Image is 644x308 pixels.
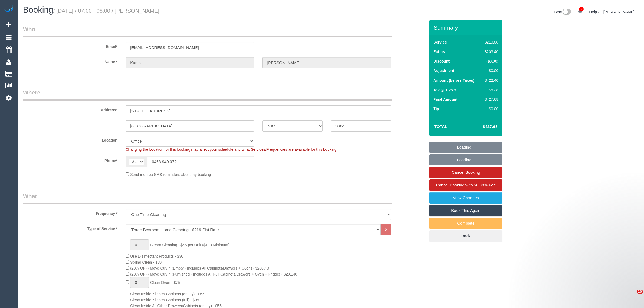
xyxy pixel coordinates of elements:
img: New interface [562,9,571,16]
label: Location [19,136,121,143]
small: / [DATE] / 07:00 - 08:00 / [PERSON_NAME] [53,8,160,14]
label: Frequency * [19,209,121,216]
span: Spring Clean - $80 [130,260,162,264]
div: $5.28 [483,87,498,93]
div: $0.00 [483,106,498,112]
a: View Changes [429,192,502,204]
span: 3 [579,7,584,11]
div: ($0.00) [483,58,498,64]
a: Book This Again [429,205,502,216]
span: Booking [23,5,53,15]
label: Type of Service * [19,224,121,231]
span: Clean Inside Kitchen Cabinets (empty) - $55 [130,292,204,296]
legend: What [23,192,392,204]
span: Clean Inside Kitchen Cabinets (full) - $95 [130,298,199,302]
input: Post Code* [331,120,391,132]
h3: Summary [434,24,500,31]
a: Back [429,230,502,242]
a: Help [589,10,600,14]
span: Changing the Location for this booking may affect your schedule and what Services/Frequencies are... [126,147,337,152]
label: Final Amount [433,97,457,102]
label: Tax @ 1.25% [433,87,456,93]
span: (20% OFF) Move Out/In (Furnished - Includes All Full Cabinets/Drawers + Oven + Fridge) - $291.40 [130,272,297,276]
label: Name * [19,57,121,64]
div: $0.00 [483,68,498,73]
label: Discount [433,58,450,64]
a: 3 [575,5,585,17]
legend: Where [23,89,392,101]
strong: Total [434,124,447,129]
input: First Name* [126,57,254,68]
div: $422.40 [483,78,498,83]
span: Use Disinfectant Products - $30 [130,254,183,258]
label: Email* [19,42,121,49]
div: $427.68 [483,97,498,102]
h4: $427.68 [467,124,497,129]
span: 10 [637,290,643,294]
a: Cancel Booking [429,167,502,178]
a: Beta [554,10,571,14]
label: Phone* [19,156,121,163]
label: Service [433,40,447,45]
span: Cancel Booking with 50.00% Fee [436,183,496,187]
span: (20% OFF) Move Out/In (Empty - Includes All Cabinets/Drawers + Oven) - $203.40 [130,266,269,270]
div: $203.40 [483,49,498,54]
input: Email* [126,42,254,53]
label: Address* [19,105,121,113]
span: Steam Cleaning - $55 per Unit ($110 Minimum) [150,243,229,247]
div: $219.00 [483,40,498,45]
label: Adjustment [433,68,454,73]
input: Suburb* [126,120,254,132]
img: Automaid Logo [3,5,14,13]
span: Clean Oven - $75 [150,280,180,285]
legend: Who [23,25,392,37]
input: Phone* [147,156,254,167]
input: Last Name* [262,57,391,68]
a: Cancel Booking with 50.00% Fee [429,179,502,191]
iframe: Intercom live chat [626,290,639,303]
label: Extras [433,49,445,54]
span: Send me free SMS reminders about my booking [130,172,211,177]
label: Tip [433,106,439,112]
label: Amount (before Taxes) [433,78,474,83]
span: Clean Inside All Other Drawers/Cabinets (empty) - $55 [130,304,222,308]
a: [PERSON_NAME] [603,10,637,14]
